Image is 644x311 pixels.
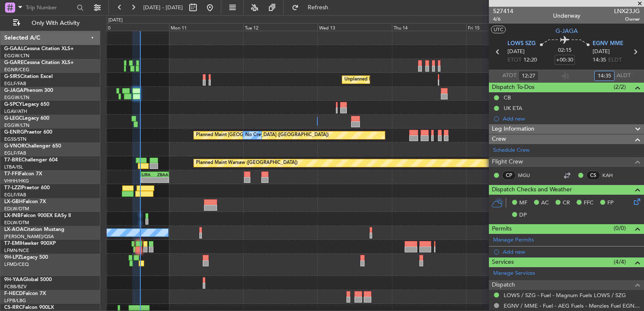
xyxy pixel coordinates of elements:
span: CR [563,199,570,207]
button: UTC [491,26,506,33]
a: G-JAGAPhenom 300 [4,88,53,93]
span: Only With Activity [22,20,89,26]
span: [DATE] - [DATE] [143,4,183,11]
a: MGU [518,172,537,179]
span: ATOT [502,72,516,80]
a: LX-GBHFalcon 7X [4,199,46,204]
a: G-LEGCLegacy 600 [4,116,49,121]
div: CS [586,171,600,180]
div: Planned Maint Warsaw ([GEOGRAPHIC_DATA]) [196,157,298,169]
span: MF [519,199,527,207]
a: EGGW/LTN [4,53,30,59]
span: 02:15 [558,46,572,55]
span: [DATE] [593,48,610,56]
div: - [142,177,155,182]
input: Trip Number [26,1,74,14]
a: 9H-LPZLegacy 500 [4,255,48,260]
a: EDLW/DTM [4,220,29,226]
a: LGAV/ATH [4,108,27,115]
a: F-HECDFalcon 7X [4,291,46,296]
div: Unplanned Maint [GEOGRAPHIC_DATA] ([GEOGRAPHIC_DATA]) [344,73,483,86]
a: G-ENRGPraetor 600 [4,130,52,135]
a: Schedule Crew [493,146,530,155]
div: Thu 14 [392,23,466,31]
a: Manage Services [493,269,535,278]
span: 4/6 [493,16,513,23]
a: EGSS/STN [4,136,27,142]
a: T7-BREChallenger 604 [4,158,58,163]
span: G-GAAL [4,46,24,51]
span: DP [519,211,527,220]
a: KAH [602,172,621,179]
div: Add new [503,115,640,122]
span: AC [541,199,549,207]
span: Dispatch Checks and Weather [492,185,572,195]
span: FFC [584,199,593,207]
div: Mon 11 [169,23,243,31]
span: T7-EMI [4,241,21,246]
span: Dispatch To-Dos [492,83,534,92]
span: G-GARE [4,60,24,65]
a: EGLF/FAB [4,80,26,87]
a: G-GAALCessna Citation XLS+ [4,46,74,51]
div: ZBAA [155,172,168,177]
div: CP [502,171,516,180]
a: T7-EMIHawker 900XP [4,241,56,246]
button: Only With Activity [9,16,91,30]
span: Permits [492,224,512,234]
a: EGGW/LTN [4,94,30,101]
span: Leg Information [492,124,534,134]
div: No Crew [245,129,265,142]
span: 12:20 [523,56,537,64]
a: LTBA/ISL [4,164,23,170]
span: LX-AOA [4,227,24,232]
span: 9H-YAA [4,277,23,282]
span: EGNV MME [593,40,623,48]
span: (4/4) [614,257,626,266]
span: G-SIRS [4,74,20,79]
a: G-GARECessna Citation XLS+ [4,60,74,65]
a: EGLF/FAB [4,192,26,198]
div: LIRA [142,172,155,177]
div: Sun 10 [95,23,169,31]
span: ELDT [608,56,622,64]
span: ALDT [617,72,631,80]
a: CS-RRCFalcon 900LX [4,305,54,310]
a: LFMD/CEQ [4,261,29,268]
a: G-SIRSCitation Excel [4,74,53,79]
span: T7-FFI [4,172,19,177]
span: Dispatch [492,280,515,290]
span: LX-INB [4,213,21,218]
div: Planned Maint [GEOGRAPHIC_DATA] ([GEOGRAPHIC_DATA]) [196,129,329,142]
input: --:-- [594,71,614,81]
a: [PERSON_NAME]/QSA [4,233,54,240]
a: G-VNORChallenger 650 [4,144,61,149]
span: LNX23JG [614,7,640,16]
span: Crew [492,134,506,144]
div: Wed 13 [317,23,392,31]
span: (0/0) [614,224,626,233]
span: Services [492,257,514,267]
span: FP [607,199,614,207]
a: EGGW/LTN [4,122,30,129]
a: G-SPCYLegacy 650 [4,102,49,107]
span: [DATE] [507,48,525,56]
div: Add new [503,248,640,255]
a: LFPB/LBG [4,298,26,304]
a: LOWS / SZG - Fuel - Magnum Fuels LOWS / SZG [504,292,626,299]
a: T7-LZZIPraetor 600 [4,185,50,190]
a: LX-AOACitation Mustang [4,227,64,232]
span: G-SPCY [4,102,22,107]
a: T7-FFIFalcon 7X [4,172,42,177]
a: VHHH/HKG [4,178,29,184]
a: FCBB/BZV [4,284,27,290]
span: 527414 [493,7,513,16]
span: LX-GBH [4,199,23,204]
a: EGNV / MME - Fuel - AEG Fuels - Menzies Fuel EGNV / MME [504,302,640,309]
div: [DATE] [108,17,123,24]
span: ETOT [507,56,521,64]
span: T7-BRE [4,158,21,163]
div: Underway [553,11,580,20]
a: EDLW/DTM [4,206,29,212]
span: T7-LZZI [4,185,21,190]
